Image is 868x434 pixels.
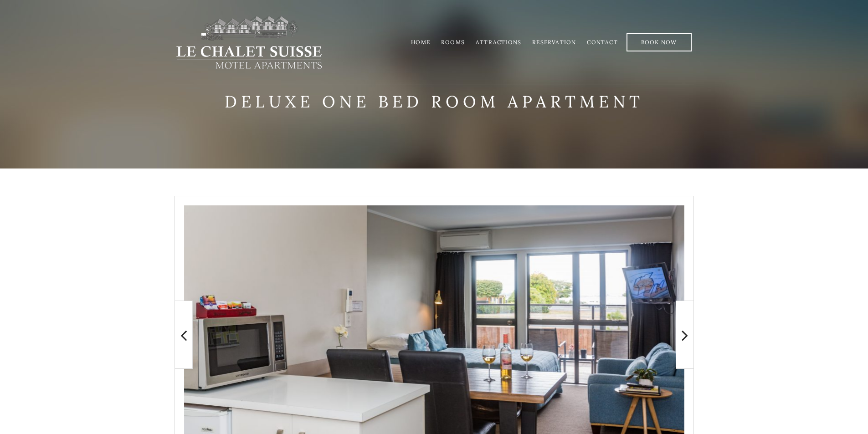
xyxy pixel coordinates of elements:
[532,39,576,46] a: Reservation
[441,39,465,46] a: Rooms
[476,39,521,46] a: Attractions
[411,39,430,46] a: Home
[627,33,692,51] a: Book Now
[587,39,617,46] a: Contact
[175,15,324,70] img: lechaletsuisse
